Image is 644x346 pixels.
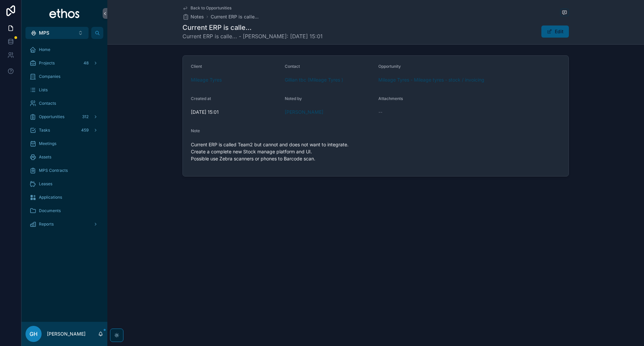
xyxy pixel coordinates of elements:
div: 312 [80,113,91,121]
span: Projects [39,60,55,66]
a: Assets [25,151,103,163]
span: Leases [39,181,52,187]
span: Back to Opportunities [191,5,231,11]
div: 459 [79,126,91,134]
a: Reports [25,218,103,230]
span: Home [39,47,50,52]
a: Tasks459 [25,124,103,136]
span: Contact [285,64,300,69]
span: Applications [39,195,62,200]
a: Notes [182,13,204,20]
a: Home [25,44,103,56]
a: Mileage Tyres - Mileage tyres - stock / invoicing [378,77,484,83]
a: Current ERP is calle... [211,13,259,20]
div: scrollable content [21,39,107,239]
span: -- [378,109,382,115]
a: Opportunities312 [25,111,103,123]
span: Note [191,128,200,133]
p: [PERSON_NAME] [47,331,86,337]
span: Lists [39,87,48,93]
span: Tasks [39,128,50,133]
h1: Current ERP is calle... [182,23,323,32]
a: Projects48 [25,57,103,69]
span: Opportunity [378,64,401,69]
div: 48 [82,59,91,67]
a: Meetings [25,138,103,150]
img: App logo [49,8,80,19]
a: [PERSON_NAME] [285,109,323,115]
span: Assets [39,154,51,160]
span: Opportunities [39,114,64,119]
span: MPS Contracts [39,168,68,173]
span: Companies [39,74,60,79]
span: Reports [39,221,54,227]
span: GH [30,330,38,338]
span: Current ERP is calle... - [PERSON_NAME]: [DATE] 15:01 [182,32,323,40]
span: Client [191,64,202,69]
span: [DATE] 15:01 [191,109,279,115]
a: Back to Opportunities [182,5,231,11]
a: Companies [25,70,103,83]
span: MPS [39,30,49,36]
span: Meetings [39,141,56,146]
button: Edit [541,26,569,38]
span: Contacts [39,101,56,106]
a: Documents [25,205,103,217]
a: Mileage Tyres [191,77,222,83]
p: Current ERP is called Team2 but cannot and does not want to integrate. Create a complete new Stoc... [191,141,560,162]
span: Created at [191,96,211,101]
a: Contacts [25,97,103,109]
span: Attachments [378,96,403,101]
a: Leases [25,178,103,190]
a: MPS Contracts [25,164,103,177]
span: Notes [191,13,204,20]
a: Applications [25,191,103,203]
span: Noted by [285,96,302,101]
button: Select Button [25,27,89,39]
span: Documents [39,208,61,213]
a: Gillian tbc (Mileage Tyres ) [285,77,343,83]
a: Lists [25,84,103,96]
